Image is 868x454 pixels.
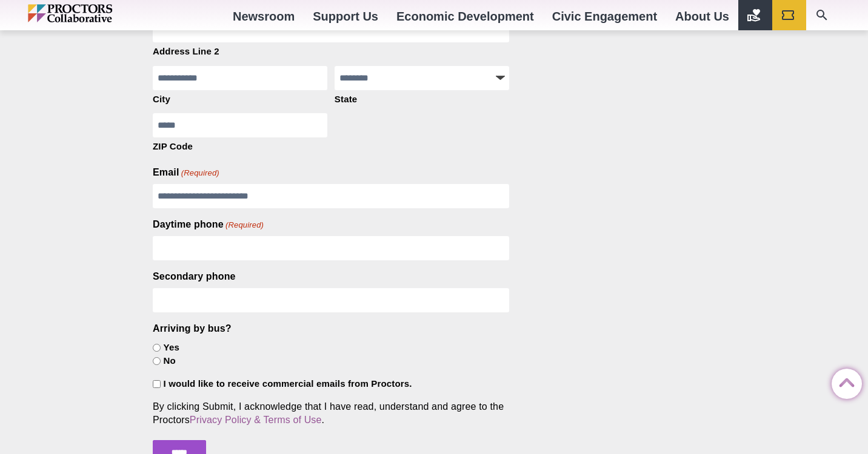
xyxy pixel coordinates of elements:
[164,355,176,367] label: No
[153,218,264,231] label: Daytime phone
[832,369,856,393] a: Back to Top
[164,341,179,354] label: Yes
[153,166,219,179] label: Email
[180,168,219,179] span: (Required)
[153,42,509,58] label: Address Line 2
[224,220,264,231] span: (Required)
[153,270,236,283] label: Secondary phone
[190,415,322,425] a: Privacy Policy & Terms of Use
[335,90,509,106] label: State
[153,322,232,335] legend: Arriving by bus?
[153,400,509,427] div: By clicking Submit, I acknowledge that I have read, understand and agree to the Proctors .
[28,4,164,22] img: Proctors logo
[153,137,327,153] label: ZIP Code
[164,378,412,390] label: I would like to receive commercial emails from Proctors.
[153,90,327,106] label: City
